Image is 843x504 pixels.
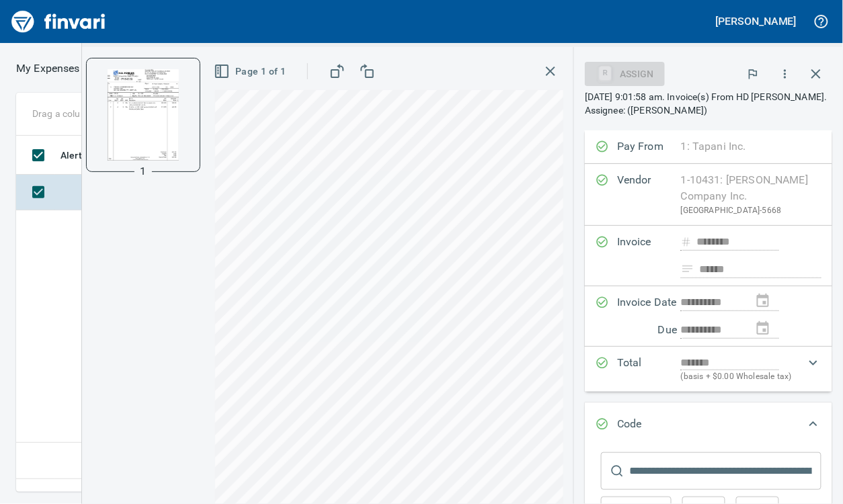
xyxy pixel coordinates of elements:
[140,163,146,179] p: 1
[585,347,832,392] div: Expand
[16,60,80,77] p: My Expenses
[585,67,665,79] div: Assign
[216,63,286,80] span: Page 1 of 1
[681,370,797,384] p: (basis + $0.00 Wholesale tax)
[32,107,229,120] p: Drag a column heading here to group the table
[716,14,797,28] h5: [PERSON_NAME]
[617,355,681,384] p: Total
[585,403,832,447] div: Expand
[16,60,80,77] nav: breadcrumb
[617,416,681,433] p: Code
[97,69,189,161] img: Page 1
[585,90,832,117] p: [DATE] 9:01:58 am. Invoice(s) From HD [PERSON_NAME]. Assignee: ([PERSON_NAME])
[800,58,832,90] span: Close invoice
[713,11,800,32] button: [PERSON_NAME]
[61,147,82,163] span: Alert
[738,59,768,89] button: Flag
[770,59,800,89] button: More
[211,59,291,84] button: Page 1 of 1
[8,5,109,38] img: Finvari
[61,147,99,163] span: Alert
